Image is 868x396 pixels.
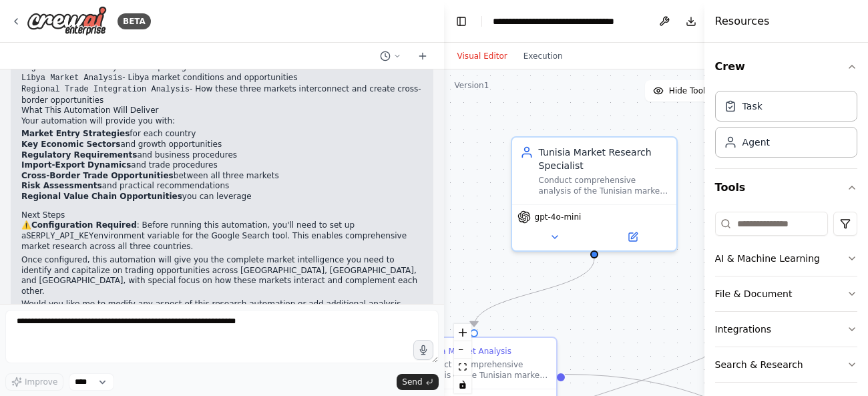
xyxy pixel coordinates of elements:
[397,374,438,390] button: Send
[21,160,423,171] li: and trade procedures
[715,13,770,29] h4: Resources
[715,85,857,168] div: Crew
[21,171,174,180] strong: Cross-Border Trade Opportunities
[467,258,601,327] g: Edge from 6db3d8d4-eb07-441a-a8b0-bdc34e662aa6 to 91ae2a9c-f315-4d5f-946d-d227b6702ab9
[742,136,770,149] div: Agent
[645,80,718,102] button: Hide Tools
[715,169,857,206] button: Tools
[21,255,423,296] p: Once configured, this automation will give you the complete market intelligence you need to ident...
[402,377,422,387] span: Send
[715,312,857,347] button: Integrations
[21,171,423,182] li: between all three markets
[419,359,548,381] div: Conduct a comprehensive analysis of the Tunisian market including: key economic sectors and their...
[375,48,407,64] button: Switch to previous chat
[21,220,423,252] p: ⚠️ : Before running this automation, you'll need to set up a environment variable for the Google ...
[21,73,122,83] code: Libya Market Analysis
[412,48,433,64] button: Start a new chat
[535,212,582,222] span: gpt-4o-mini
[455,80,489,91] div: Version 1
[715,276,857,311] button: File & Document
[669,85,710,96] span: Hide Tools
[452,12,471,31] button: Hide left sidebar
[454,324,471,393] div: React Flow controls
[413,340,433,360] button: Click to speak your automation idea
[539,146,668,172] div: Tunisia Market Research Specialist
[21,116,423,127] p: Your automation will provide you with:
[493,15,643,28] nav: breadcrumb
[21,192,423,202] li: you can leverage
[25,377,57,387] span: Improve
[454,359,471,376] button: fit view
[21,73,423,84] li: - Libya market conditions and opportunities
[21,84,423,106] li: - How these three markets interconnect and create cross-border opportunities
[596,229,671,245] button: Open in side panel
[21,150,423,161] li: and business procedures
[715,48,857,85] button: Crew
[715,241,857,276] button: AI & Machine Learning
[449,48,515,64] button: Visual Editor
[454,324,471,341] button: zoom in
[21,181,423,192] li: and practical recommendations
[21,160,131,170] strong: Import-Export Dynamics
[21,106,423,116] h2: What This Automation Will Deliver
[21,150,137,160] strong: Regulatory Requirements
[742,100,763,113] div: Task
[515,48,571,64] button: Execution
[21,210,423,221] h2: Next Steps
[21,140,423,150] li: and growth opportunities
[21,181,102,190] strong: Risk Assessments
[21,85,190,94] code: Regional Trade Integration Analysis
[21,129,130,138] strong: Market Entry Strategies
[21,140,120,149] strong: Key Economic Sectors
[454,376,471,393] button: toggle interactivity
[511,136,678,252] div: Tunisia Market Research SpecialistConduct comprehensive analysis of the Tunisian market, identify...
[21,192,182,201] strong: Regional Value Chain Opportunities
[715,347,857,382] button: Search & Research
[21,299,423,320] p: Would you like me to modify any aspect of this research automation or add additional analysis cap...
[539,175,668,196] div: Conduct comprehensive analysis of the Tunisian market, identifying key economic sectors, business...
[27,6,107,36] img: Logo
[454,341,471,359] button: zoom out
[26,232,93,241] code: SERPLY_API_KEY
[21,63,132,72] code: Algeria Market Analysis
[118,13,151,29] div: BETA
[31,220,137,230] strong: Configuration Required
[21,129,423,140] li: for each country
[5,373,63,391] button: Improve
